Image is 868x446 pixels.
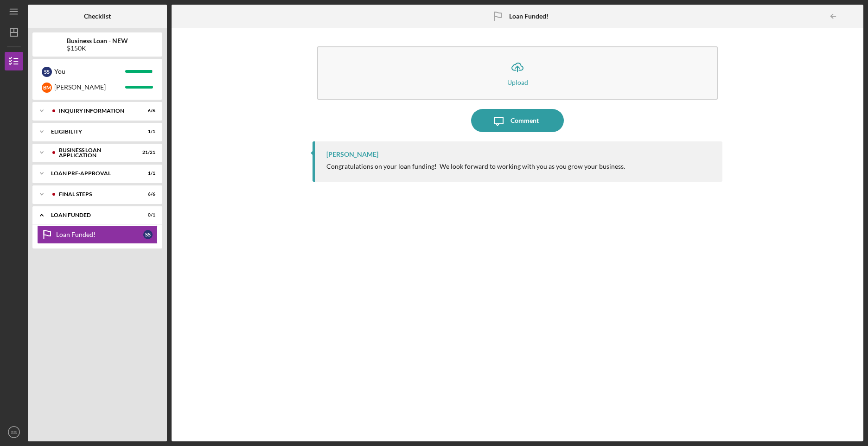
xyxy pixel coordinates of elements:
a: Loan Funded!SS [37,225,158,244]
div: Loan Funded! [56,231,143,238]
b: Loan Funded! [509,13,549,20]
div: BUSINESS LOAN APPLICATION [59,147,132,158]
button: Upload [317,46,717,100]
b: Business Loan - NEW [67,37,128,45]
button: Comment [471,109,564,132]
div: INQUIRY INFORMATION [59,108,132,114]
b: Checklist [84,13,111,20]
text: SS [11,430,17,435]
div: 6 / 6 [139,191,155,197]
div: 21 / 21 [139,150,155,155]
div: Comment [511,109,539,132]
div: [PERSON_NAME] [54,79,125,95]
div: LOAN PRE-APPROVAL [51,171,132,176]
div: [PERSON_NAME] [326,151,378,158]
div: S S [42,67,52,77]
div: B M [42,83,52,93]
div: S S [143,230,153,239]
div: ELIGIBILITY [51,129,132,134]
div: $150K [67,45,128,52]
button: SS [5,423,23,441]
div: FINAL STEPS [59,191,132,197]
div: 6 / 6 [139,108,155,114]
div: 0 / 1 [139,212,155,218]
div: 1 / 1 [139,129,155,134]
div: LOAN FUNDED [51,212,132,218]
div: Congratulations on your loan funding! We look forward to working with you as you grow your business. [326,163,625,170]
div: Upload [507,79,528,86]
div: 1 / 1 [139,171,155,176]
div: You [54,64,125,79]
